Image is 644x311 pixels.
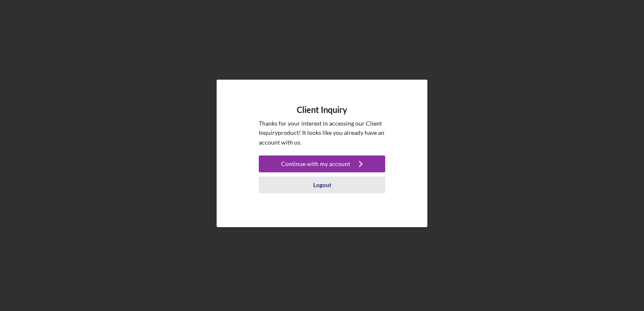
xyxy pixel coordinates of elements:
[281,155,350,172] div: Continue with my account
[313,177,331,193] div: Logout
[259,155,385,172] button: Continue with my account
[259,177,385,193] button: Logout
[297,105,347,115] h4: Client Inquiry
[259,155,385,174] a: Continue with my account
[259,119,385,147] p: Thanks for your interest in accessing our Client Inquiry product! It looks like you already have ...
